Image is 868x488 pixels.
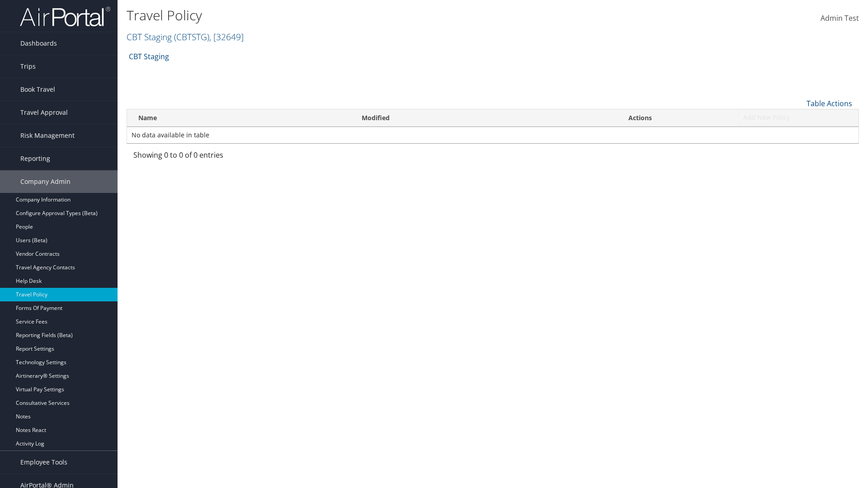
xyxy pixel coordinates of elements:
[20,170,71,193] span: Company Admin
[740,110,859,125] a: Add New Policy
[20,451,67,474] span: Employee Tools
[20,101,68,124] span: Travel Approval
[20,78,55,101] span: Book Travel
[20,32,57,55] span: Dashboards
[20,55,36,78] span: Trips
[20,6,110,27] img: airportal-logo.png
[20,147,50,170] span: Reporting
[20,124,75,147] span: Risk Management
